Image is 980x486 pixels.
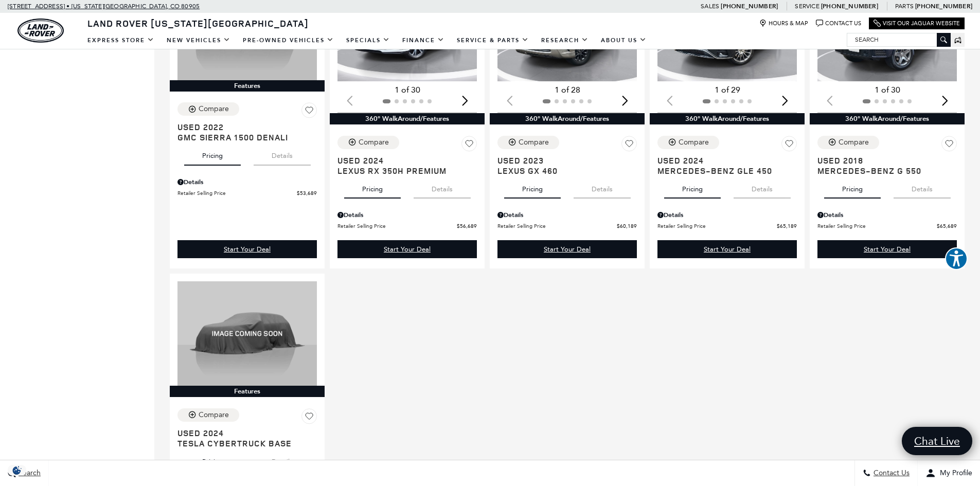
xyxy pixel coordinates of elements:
[177,408,239,422] button: Compare Vehicle
[938,89,952,112] div: Next slide
[657,155,789,166] span: Used 2024
[657,222,797,230] a: Retailer Selling Price $65,189
[817,210,957,220] div: Pricing Details - Mercedes-Benz G 550
[894,176,951,199] button: details tab
[359,138,389,147] div: Compare
[941,136,957,155] button: Save Vehicle
[497,155,629,166] span: Used 2023
[936,469,972,478] span: My Profile
[781,136,797,155] button: Save Vehicle
[657,240,797,258] div: undefined - Mercedes-Benz GLE 450
[621,136,637,155] button: Save Vehicle
[945,247,968,270] button: Explore your accessibility options
[396,31,451,49] a: Finance
[337,155,477,176] a: Used 2024Lexus RX 350h Premium
[657,166,789,176] span: Mercedes-Benz GLE 450
[824,176,881,199] button: pricing tab
[847,33,950,46] input: Search
[657,136,719,149] button: Compare Vehicle
[301,408,317,428] button: Save Vehicle
[497,240,637,258] a: Start Your Deal
[759,20,808,27] a: Hours & Map
[81,31,161,49] a: EXPRESS STORE
[816,20,861,27] a: Contact Us
[795,3,819,10] span: Service
[340,31,396,49] a: Specials
[177,122,309,132] span: Used 2022
[839,138,869,147] div: Compare
[414,176,471,199] button: details tab
[821,2,878,10] a: [PHONE_NUMBER]
[297,189,317,197] span: $53,689
[504,176,561,199] button: pricing tab
[161,31,237,49] a: New Vehicles
[301,102,317,122] button: Save Vehicle
[177,122,317,142] a: Used 2022GMC Sierra 1500 Denali
[237,31,340,49] a: Pre-Owned Vehicles
[497,136,559,149] button: Compare Vehicle
[817,222,957,230] a: Retailer Selling Price $65,689
[535,31,595,49] a: Research
[701,3,719,10] span: Sales
[177,102,239,116] button: Compare Vehicle
[618,89,632,112] div: Next slide
[519,138,549,147] div: Compare
[915,2,972,10] a: [PHONE_NUMBER]
[177,428,309,438] span: Used 2024
[909,434,965,448] span: Chat Live
[574,176,631,199] button: details tab
[344,176,401,199] button: pricing tab
[664,176,721,199] button: pricing tab
[777,222,797,230] span: $65,189
[177,177,317,187] div: Pricing Details - GMC Sierra 1500 Denali
[817,136,879,149] button: Compare Vehicle
[895,3,914,10] span: Parts
[457,222,477,230] span: $56,689
[817,240,957,258] a: Start Your Deal
[5,465,29,476] img: Opt-Out Icon
[778,89,792,112] div: Next slide
[177,428,317,448] a: Used 2024Tesla Cybertruck Base
[497,210,637,220] div: Pricing Details - Lexus GX 460
[458,89,472,112] div: Next slide
[657,222,777,230] span: Retailer Selling Price
[650,113,805,124] div: 360° WalkAround/Features
[657,155,797,176] a: Used 2024Mercedes-Benz GLE 450
[337,222,477,230] a: Retailer Selling Price $56,689
[461,136,477,155] button: Save Vehicle
[184,142,241,165] button: pricing tab
[177,240,317,258] a: Start Your Deal
[595,31,653,49] a: About Us
[721,2,778,10] a: [PHONE_NUMBER]
[817,155,957,176] a: Used 2018Mercedes-Benz G 550
[617,222,637,230] span: $60,189
[17,19,64,43] img: Land Rover
[337,240,477,258] a: Start Your Deal
[337,155,469,166] span: Used 2024
[170,80,325,92] div: Features
[874,20,960,27] a: Visit Our Jaguar Website
[337,240,477,258] div: undefined - Lexus RX 350h Premium
[81,17,315,29] a: Land Rover [US_STATE][GEOGRAPHIC_DATA]
[679,138,709,147] div: Compare
[8,3,200,10] a: [STREET_ADDRESS] • [US_STATE][GEOGRAPHIC_DATA], CO 80905
[337,210,477,220] div: Pricing Details - Lexus RX 350h Premium
[337,222,457,230] span: Retailer Selling Price
[734,176,791,199] button: details tab
[170,386,325,397] div: Features
[817,84,957,96] div: 1 of 30
[337,166,469,176] span: Lexus RX 350h Premium
[199,104,229,114] div: Compare
[902,427,972,455] a: Chat Live
[497,155,637,176] a: Used 2023Lexus GX 460
[490,113,645,124] div: 360° WalkAround/Features
[657,210,797,220] div: Pricing Details - Mercedes-Benz GLE 450
[337,136,399,149] button: Compare Vehicle
[945,247,968,272] aside: Accessibility Help Desk
[497,166,629,176] span: Lexus GX 460
[817,240,957,258] div: undefined - Mercedes-Benz G 550
[254,142,311,165] button: details tab
[817,155,949,166] span: Used 2018
[937,222,957,230] span: $65,689
[177,189,297,197] span: Retailer Selling Price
